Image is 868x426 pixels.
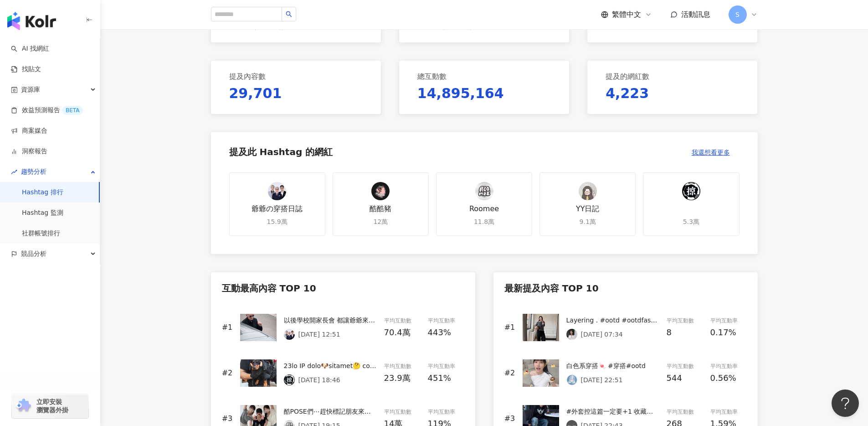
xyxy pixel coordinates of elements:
span: 立即安裝 瀏覽器外掛 [36,398,68,414]
p: #3 [222,414,233,424]
span: 活動訊息 [681,10,710,19]
p: #1 [504,322,515,332]
span: 我還想看更多 [692,149,730,156]
img: chrome extension [15,399,32,413]
p: 提及的網紅數 [606,72,649,82]
img: 白色系穿搭🍬 #穿搭#ootd [523,359,559,387]
div: 白色系穿搭🍬 #穿搭#ootd [566,361,659,371]
div: 以後學校開家長會 都讓爺爺來😎 #爺爺#穿搭 #穿搭日常 #ootd #潮流 #時尚 #日常 #流行 #流量 #流量密碼 #風格#搞笑#穿搭分享 #男生穿搭 #春夏穿搭 #秋冬穿搭 #穿搭博主 ... [284,315,377,325]
div: 12萬 [373,218,388,227]
div: 平均互動率 [428,408,464,416]
div: 平均互動數 [667,317,703,325]
div: 平均互動率 [428,362,464,371]
button: 我還想看更多 [682,143,740,161]
div: 平均互動數 [384,362,421,371]
p: 總互動數 [417,72,447,82]
span: 451% [428,372,451,384]
p: #2 [504,368,515,378]
p: #2 [222,368,233,378]
div: Roomee [469,204,499,214]
div: 平均互動率 [710,362,747,371]
a: 找貼文 [11,65,41,74]
img: KOL Avatar [682,182,700,200]
div: 23lo IP dolo🐶sitamet🤔 consec 🏋️‍♀️ adipiscing ♣️elit🗝️| SEDDOEI TEMPOR ®♣️ #incididuntut laboreet... [284,361,377,371]
div: 酷POSE們⋯趕快標記朋友來玩🏷️ 官網限時新品95折優惠中 #ootd #fashion #pose #outfit #friends #trio #style #diary #poseideas [284,406,377,416]
a: KOL Avatar酷酷豬12萬 [333,172,429,236]
div: YY日記 [576,204,600,214]
div: #外套控這篇一定要+1 收藏起來 超多韓國精選外套長褲👆🏼 這次入秋一起傳給你 經典韓國黑色元素印花 超美熱銷百件星空外套！夠隨性就這樣 然竣套裝長褲短褲 超百搭補貨 工裝褲 棉褲！只推薦你最強... [566,406,659,416]
img: KOL Avatar [371,182,390,200]
span: search [286,11,292,17]
div: Layering . #ootd #ootdfashion #selfie #whattowear #whattoweartoday #ootn #fashionista #fashiondia... [566,315,659,325]
div: 平均互動數 [384,408,421,416]
span: 趨勢分析 [21,161,46,182]
span: 0.17% [710,326,736,339]
a: KOL AvatarRoomee11.8萬 [436,172,532,236]
p: [DATE] 12:51 [298,331,340,338]
div: 最新提及內容 TOP 10 [504,283,747,294]
img: KOL Avatar [268,182,286,200]
div: 15.9萬 [267,218,288,227]
span: 544 [667,373,682,383]
img: KOL Avatar [284,329,295,340]
div: 平均互動數 [384,317,421,325]
a: Hashtag 監測 [22,208,63,218]
p: 29,701 [229,84,282,103]
a: 商案媒合 [11,126,47,135]
p: 提及內容數 [229,72,266,82]
img: logo [7,12,56,30]
iframe: Help Scout Beacon - Open [832,390,859,417]
span: S [735,10,740,20]
p: #1 [222,322,233,332]
a: Hashtag 排行 [22,188,63,197]
div: 平均互動率 [428,317,464,325]
div: 平均互動率 [710,408,747,416]
span: 資源庫 [21,79,40,100]
a: KOL Avatar5.3萬 [643,172,739,236]
div: 平均互動數 [667,408,703,416]
div: 5.3萬 [683,218,699,227]
a: chrome extension立即安裝 瀏覽器外掛 [12,394,88,418]
p: #3 [504,414,515,424]
span: 繁體中文 [612,10,641,20]
div: 互動最高內容 TOP 10 [222,283,464,294]
div: 平均互動數 [667,362,703,371]
img: KOL Avatar [566,374,577,385]
a: 社群帳號排行 [22,229,60,238]
div: 25ss RL 小臘腸狗🐶走不動了怎麼辦🤔 化身健身器材 🏋️‍♀️ 舒服到可以在上面睡著 ♣️裝備分享🗝️| REINDEE LUSION ®♣️ #新品現已發售可至官網選購 夏日穿搭戶外這一... [284,361,377,371]
div: 平均互動率 [710,317,747,325]
p: 4,223 [606,84,649,103]
a: 洞察報告 [11,147,47,156]
div: 酷酷豬 [370,204,391,214]
a: KOL Avatar爺爺の穿搭日誌15.9萬 [229,172,325,236]
img: KOL Avatar [475,182,493,200]
img: 25ss RL 小臘腸狗🐶走不動了怎麼辦🤔 化身健身器材 🏋️‍♀️ 舒服到可以在上面睡著 ♣️裝備分享🗝️| REINDEE LUSION ®♣️ #新品現已發售可至官網選購 夏日穿搭戶外這一... [240,359,277,387]
span: rise [11,169,17,175]
div: 提及此 Hashtag 的網紅 [229,147,333,157]
p: [DATE] 22:51 [581,376,623,384]
span: 8 [667,327,672,337]
img: KOL Avatar [284,374,295,385]
p: [DATE] 18:46 [298,376,340,384]
div: 9.1萬 [580,218,596,227]
div: 11.8萬 [474,218,494,227]
p: 14,895,164 [417,84,504,103]
img: KOL Avatar [566,329,577,340]
p: [DATE] 07:34 [581,331,623,338]
img: KOL Avatar [579,182,597,200]
span: 0.56% [710,372,736,384]
span: 競品分析 [21,244,46,264]
div: 爺爺の穿搭日誌 [252,204,303,214]
a: KOL AvatarYY日記9.1萬 [539,172,636,236]
img: 以後學校開家長會 都讓爺爺來😎 #爺爺#穿搭 #穿搭日常 #ootd #潮流 #時尚 #日常 #流行 #流量 #流量密碼 #風格#搞笑#穿搭分享 #男生穿搭 #春夏穿搭 #秋冬穿搭 #穿搭博主 ... [240,314,277,341]
span: 443% [428,326,451,339]
img: Layering . #ootd #ootdfashion #selfie #whattowear #whattoweartoday #ootn #fashionista #fashiondia... [523,314,559,341]
span: 70.4萬 [384,326,411,339]
a: 效益預測報告BETA [11,106,83,115]
a: searchAI 找網紅 [11,44,49,53]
